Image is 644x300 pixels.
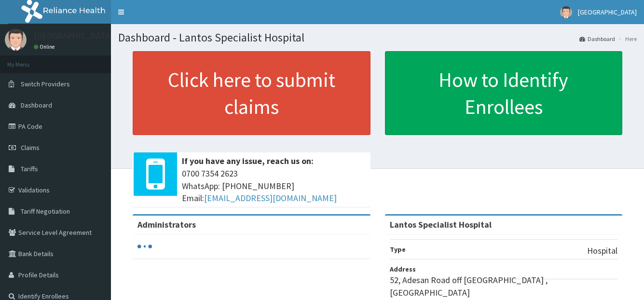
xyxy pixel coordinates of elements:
[137,239,152,254] svg: audio-loading
[21,207,70,216] span: Tariff Negotiation
[560,6,572,18] img: User Image
[182,155,314,166] b: If you have any issue, reach us on:
[204,192,337,204] a: [EMAIL_ADDRESS][DOMAIN_NAME]
[578,8,637,16] span: [GEOGRAPHIC_DATA]
[579,35,615,43] a: Dashboard
[5,29,27,51] img: User Image
[182,167,366,205] span: 0700 7354 2623 WhatsApp: [PHONE_NUMBER] Email:
[587,245,617,257] p: Hospital
[390,219,492,230] strong: Lantos Specialist Hospital
[34,31,113,40] p: [GEOGRAPHIC_DATA]
[390,265,416,273] b: Address
[21,101,52,109] span: Dashboard
[390,245,406,254] b: Type
[390,274,618,299] p: 52, Adesan Road off [GEOGRAPHIC_DATA] , [GEOGRAPHIC_DATA]
[137,219,196,230] b: Administrators
[118,31,637,44] h1: Dashboard - Lantos Specialist Hospital
[133,51,370,135] a: Click here to submit claims
[21,143,40,152] span: Claims
[21,80,70,88] span: Switch Providers
[385,51,623,135] a: How to Identify Enrollees
[616,35,637,43] li: Here
[34,43,57,50] a: Online
[21,164,38,173] span: Tariffs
